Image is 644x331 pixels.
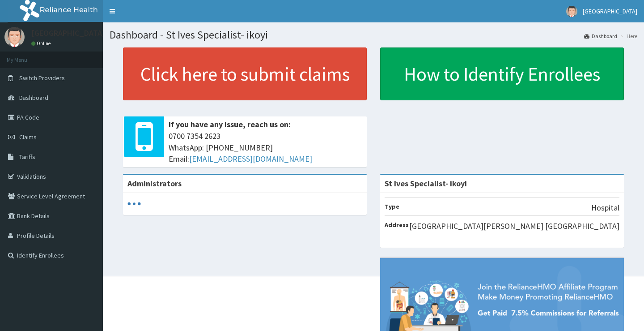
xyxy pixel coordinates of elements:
svg: audio-loading [127,197,141,211]
b: Administrators [127,178,182,189]
a: Dashboard [584,32,617,40]
a: Click here to submit claims [123,47,367,100]
span: Dashboard [19,94,48,102]
p: [GEOGRAPHIC_DATA] [31,29,105,37]
a: How to Identify Enrollees [380,47,624,100]
li: Here [618,32,637,40]
b: If you have any issue, reach us on: [169,119,291,129]
strong: St Ives Specialist- ikoyi [385,178,467,189]
span: Claims [19,133,37,141]
span: 0700 7354 2623 WhatsApp: [PHONE_NUMBER] Email: [169,130,362,165]
b: Type [385,202,399,211]
img: User Image [4,27,25,47]
b: Address [385,221,409,229]
img: User Image [566,6,577,17]
a: [EMAIL_ADDRESS][DOMAIN_NAME] [189,154,312,164]
span: Switch Providers [19,74,65,82]
span: Tariffs [19,153,35,161]
p: [GEOGRAPHIC_DATA][PERSON_NAME] [GEOGRAPHIC_DATA] [409,220,619,232]
h1: Dashboard - St Ives Specialist- ikoyi [110,29,637,41]
p: Hospital [591,202,619,214]
a: Online [31,40,53,47]
span: [GEOGRAPHIC_DATA] [583,7,637,15]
